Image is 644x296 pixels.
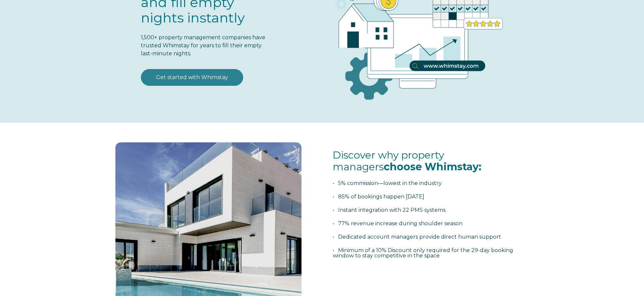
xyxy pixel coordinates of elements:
span: • 5% commission—lowest in the industry [333,180,442,186]
span: • Dedicated account managers provide direct human support [333,234,501,240]
span: Discover why property managers [333,149,481,173]
span: • 77% revenue increase during shoulder season [333,220,463,227]
span: • Minimum of a 10% Discount only required for the 29-day booking window to stay competitive in th... [333,247,513,259]
span: • Instant integration with 22 PMS systems. [333,207,446,213]
span: • 85% of bookings happen [DATE] [333,193,424,200]
span: 1,500+ property management companies have trusted Whimstay for years to fill their empty last-min... [141,34,265,57]
a: Get started with Whimstay [141,69,243,86]
span: choose Whimstay: [384,161,481,173]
